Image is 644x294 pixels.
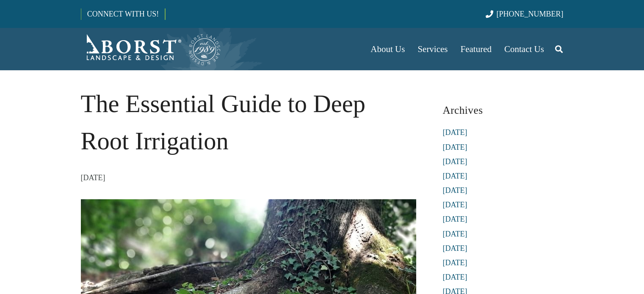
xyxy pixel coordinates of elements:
[550,38,567,60] a: Search
[443,230,467,238] a: [DATE]
[443,143,467,151] a: [DATE]
[504,44,544,54] span: Contact Us
[443,186,467,195] a: [DATE]
[370,44,405,54] span: About Us
[443,244,467,253] a: [DATE]
[461,44,492,54] span: Featured
[486,10,563,18] a: [PHONE_NUMBER]
[443,201,467,209] a: [DATE]
[81,85,419,160] h1: The Essential Guide to Deep Root Irrigation
[411,28,454,70] a: Services
[443,128,467,137] a: [DATE]
[443,258,467,267] a: [DATE]
[443,172,467,180] a: [DATE]
[443,157,467,166] a: [DATE]
[364,28,411,70] a: About Us
[498,28,550,70] a: Contact Us
[443,273,467,281] a: [DATE]
[443,101,564,120] h3: Archives
[417,44,448,54] span: Services
[443,215,467,223] a: [DATE]
[497,10,564,18] span: [PHONE_NUMBER]
[454,28,498,70] a: Featured
[81,32,221,66] a: Borst-Logo
[81,171,105,184] time: 19 June 2024 at 10:53:27 America/New_York
[81,4,165,24] a: CONNECT WITH US!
